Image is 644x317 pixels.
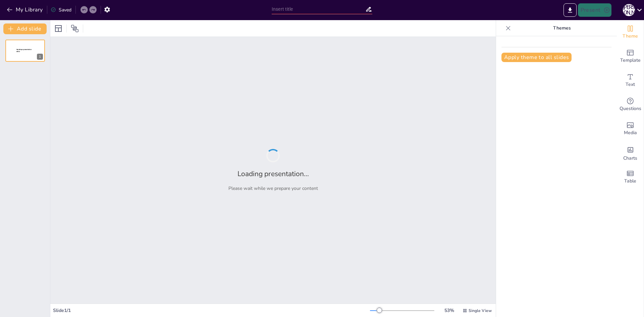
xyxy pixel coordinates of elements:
span: Questions [620,105,641,112]
span: Table [624,177,636,185]
div: Add ready made slides [617,44,644,68]
div: Add images, graphics, shapes or video [617,117,644,141]
button: Apply theme to all slides [501,53,572,62]
button: А [PERSON_NAME] [623,3,635,17]
span: Single View [469,308,492,313]
div: Add text boxes [617,68,644,93]
div: Slide 1 / 1 [53,307,370,314]
span: Theme [623,33,638,40]
div: Get real-time input from your audience [617,93,644,117]
div: 53 % [441,307,457,314]
span: Charts [623,155,637,162]
span: Sendsteps presentation editor [16,49,32,52]
span: Position [71,24,79,33]
div: Layout [53,23,64,34]
button: My Library [5,4,46,15]
button: Add slide [3,23,47,34]
span: Template [620,57,641,64]
div: Change the overall theme [617,20,644,44]
div: Saved [51,7,71,13]
h2: Loading presentation... [237,169,309,178]
p: Themes [514,20,610,36]
div: Add a table [617,165,644,189]
span: Text [626,81,635,88]
span: Media [624,129,637,137]
div: Add charts and graphs [617,141,644,165]
div: 1 [5,40,45,62]
div: А [PERSON_NAME] [623,4,635,16]
button: Export to PowerPoint [563,3,577,17]
div: 1 [37,54,43,60]
button: Present [578,3,611,17]
input: Insert title [272,4,365,14]
p: Please wait while we prepare your content [228,185,318,192]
